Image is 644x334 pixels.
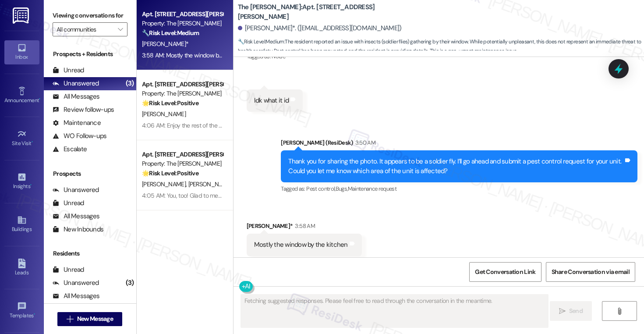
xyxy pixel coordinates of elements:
div: Maintenance [53,118,101,128]
span: : The resident reported an issue with insects (soldier flies) gathering by their window. While po... [238,37,644,56]
button: Get Conversation Link [469,262,541,282]
button: New Message [57,312,122,326]
div: Unread [53,265,84,274]
a: Inbox [4,40,39,64]
div: (3) [124,276,136,290]
div: Prospects [44,169,136,178]
div: Apt. [STREET_ADDRESS][PERSON_NAME] [142,150,223,159]
b: The [PERSON_NAME]: Apt. [STREET_ADDRESS][PERSON_NAME] [238,3,413,21]
div: Unanswered [53,79,99,88]
div: [PERSON_NAME]* [247,221,362,234]
span: Get Conversation Link [475,267,535,277]
div: Property: The [PERSON_NAME] [142,19,223,28]
div: Escalate [53,145,87,154]
span: [PERSON_NAME] [188,180,232,188]
div: Unread [53,66,84,75]
span: • [39,96,40,102]
span: [PERSON_NAME]* [142,40,188,48]
textarea: Fetching suggested responses. Please feel free to read through the conversation in the meantime. [241,295,548,327]
a: Site Visit • [4,127,39,150]
div: New Inbounds [53,225,103,234]
i:  [67,316,73,323]
div: 3:58 AM [293,221,315,231]
div: Review follow-ups [53,105,114,114]
span: • [30,182,32,188]
div: Mostly the window by the kitchen [254,240,348,249]
div: 4:06 AM: Enjoy the rest of the day! 🙂 [142,121,239,129]
div: [PERSON_NAME]*. ([EMAIL_ADDRESS][DOMAIN_NAME]) [238,24,402,33]
div: Residents [44,249,136,258]
div: Apt. [STREET_ADDRESS][PERSON_NAME] [142,80,223,89]
span: • [34,311,35,317]
button: Share Conversation via email [546,262,635,282]
span: Share Conversation via email [552,267,630,277]
div: [PERSON_NAME] (ResiDesk) [281,138,637,150]
div: Property: The [PERSON_NAME] [142,89,223,98]
div: 3:58 AM: Mostly the window by the kitchen [142,51,251,59]
div: 3:50 AM [353,138,375,147]
div: Thank you for sharing the photo. It appears to be a soldier fly. I’ll go ahead and submit a pest ... [288,157,623,176]
div: (3) [124,77,136,90]
span: Pest control , [306,185,336,192]
div: Unread [53,199,84,208]
span: Send [569,306,583,316]
div: Apt. [STREET_ADDRESS][PERSON_NAME] [142,10,223,19]
span: [PERSON_NAME] [142,180,188,188]
span: [PERSON_NAME] [142,110,186,118]
strong: 🔧 Risk Level: Medium [142,29,199,37]
span: New Message [77,314,113,323]
i:  [616,308,623,315]
div: Unanswered [53,278,99,288]
input: All communities [57,22,113,36]
div: All Messages [53,212,99,221]
div: All Messages [53,92,99,101]
div: 4:05 AM: You, too! Glad to meet you, [PERSON_NAME]! [142,192,281,199]
a: Templates • [4,299,39,323]
div: Tagged as: [247,256,362,269]
a: Leads [4,256,39,280]
div: Tagged as: [281,182,637,195]
img: ResiDesk Logo [13,7,31,24]
span: Bugs , [336,185,348,192]
div: Unanswered [53,185,99,195]
strong: 🌟 Risk Level: Positive [142,169,198,177]
i:  [118,26,123,33]
span: • [32,139,33,145]
button: Send [550,301,592,321]
i:  [559,308,566,315]
span: Maintenance request [348,185,397,192]
div: Tagged as: [247,50,342,63]
div: Property: The [PERSON_NAME] [142,159,223,168]
div: All Messages [53,291,99,301]
a: Buildings [4,213,39,236]
div: WO Follow-ups [53,131,106,141]
div: Idk what it id [254,96,289,105]
strong: 🌟 Risk Level: Positive [142,99,198,107]
strong: 🔧 Risk Level: Medium [238,38,284,45]
div: Prospects + Residents [44,50,136,59]
label: Viewing conversations for [53,9,127,22]
a: Insights • [4,170,39,193]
